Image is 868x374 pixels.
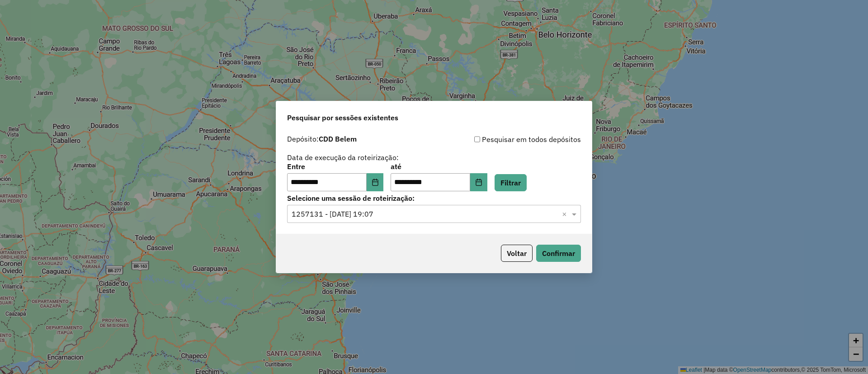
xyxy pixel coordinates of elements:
button: Choose Date [470,173,487,191]
label: até [391,161,487,172]
button: Confirmar [536,245,581,262]
label: Depósito: [287,133,357,144]
span: Pesquisar por sessões existentes [287,112,398,123]
div: Pesquisar em todos depósitos [434,134,581,145]
label: Entre [287,161,383,172]
button: Filtrar [495,174,527,191]
label: Selecione uma sessão de roteirização: [287,193,581,204]
strong: CDD Belem [319,134,357,143]
button: Voltar [501,245,533,262]
button: Choose Date [367,173,384,191]
label: Data de execução da roteirização: [287,152,399,163]
span: Clear all [562,208,570,219]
